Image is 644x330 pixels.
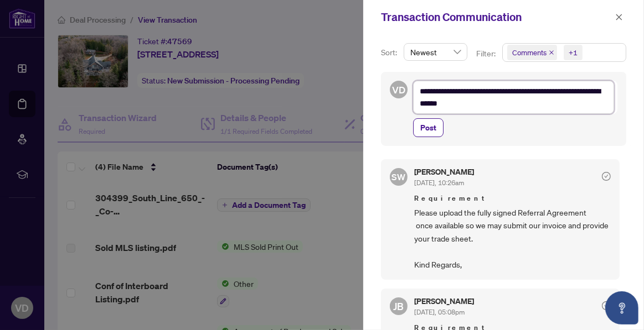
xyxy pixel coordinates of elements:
[381,9,612,25] div: Transaction Communication
[410,44,461,60] span: Newest
[605,291,638,324] button: Open asap
[414,168,474,176] h5: [PERSON_NAME]
[512,47,547,58] span: Comments
[392,82,405,97] span: VD
[602,301,611,310] span: check-circle
[569,47,578,58] div: +1
[394,298,404,314] span: JB
[476,48,497,60] p: Filter:
[413,118,444,137] button: Post
[414,308,465,316] span: [DATE], 05:08pm
[414,297,474,305] h5: [PERSON_NAME]
[602,172,611,181] span: check-circle
[381,46,399,59] p: Sort:
[615,13,623,21] span: close
[414,179,464,187] span: [DATE], 10:26am
[549,50,554,55] span: close
[392,170,406,184] span: SW
[507,45,557,60] span: Comments
[414,193,611,204] span: Requirement
[420,119,436,137] span: Post
[414,206,611,271] span: Please upload the fully signed Referral Agreement once available so we may submit our invoice and...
